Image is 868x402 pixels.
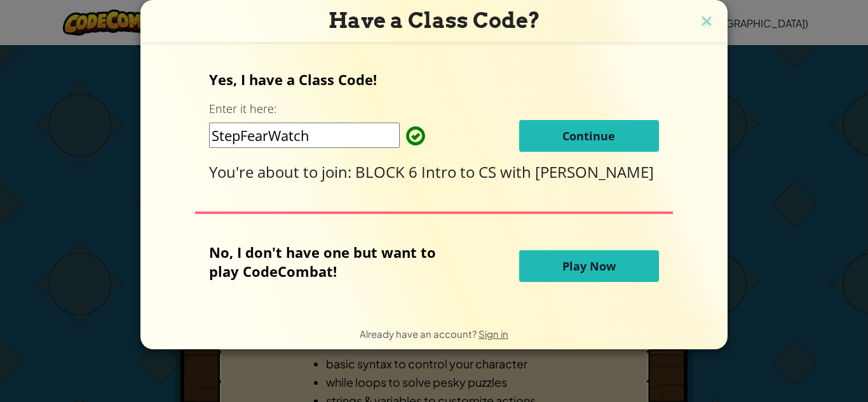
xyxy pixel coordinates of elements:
label: Enter it here: [209,101,276,117]
button: Play Now [519,250,659,282]
span: [PERSON_NAME] [535,161,654,182]
span: Play Now [562,258,616,274]
img: close icon [698,13,715,32]
p: Yes, I have a Class Code! [209,70,658,89]
span: Have a Class Code? [329,8,540,33]
span: Already have an account? [360,328,478,340]
p: No, I don't have one but want to play CodeCombat! [209,243,455,281]
span: Continue [562,128,615,144]
button: Continue [519,120,659,152]
a: Sign in [478,328,508,340]
span: You're about to join: [209,161,355,182]
span: with [500,161,535,182]
span: BLOCK 6 Intro to CS [355,161,500,182]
